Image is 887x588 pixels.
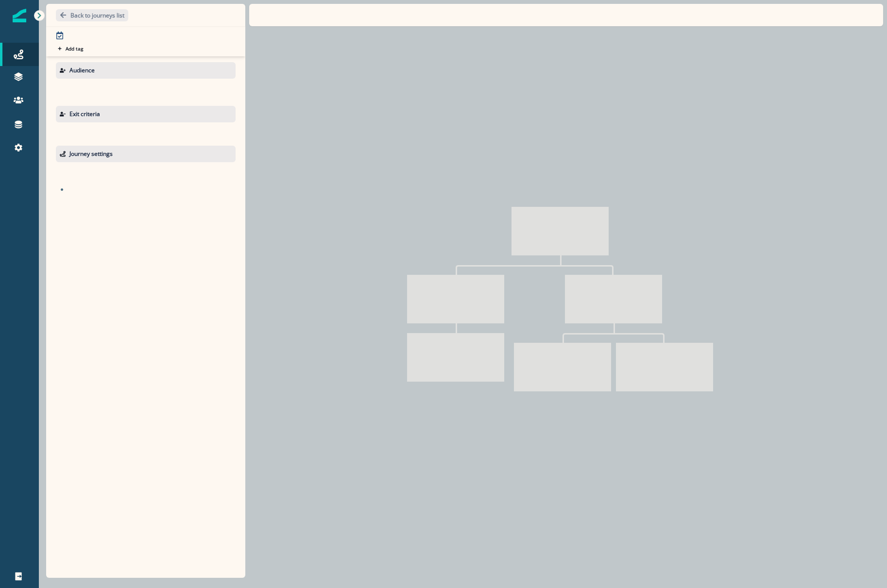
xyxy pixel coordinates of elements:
[56,45,85,52] button: Add tag
[13,9,26,22] img: Inflection
[56,9,128,21] button: Go back
[69,150,113,158] p: Journey settings
[66,46,83,51] p: Add tag
[69,66,95,75] p: Audience
[70,11,124,19] p: Back to journeys list
[69,110,100,118] p: Exit criteria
